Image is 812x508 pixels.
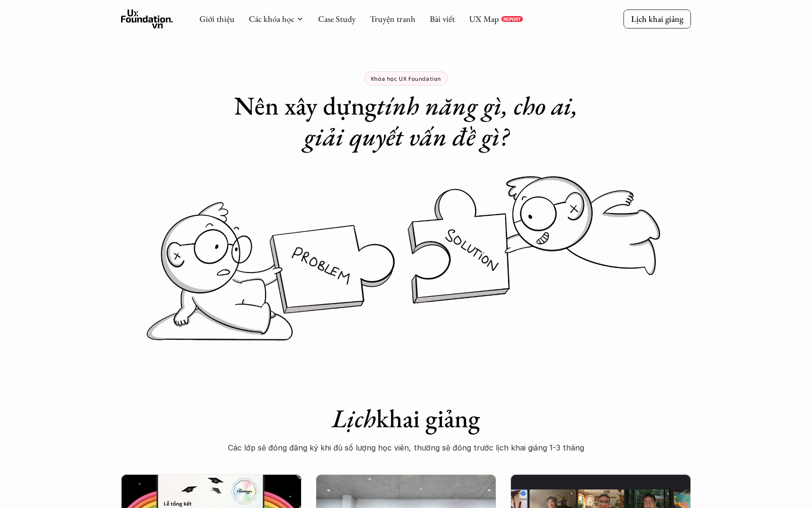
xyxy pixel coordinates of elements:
a: Lịch khai giảng [623,10,691,28]
p: Khóa học UX Foundation [371,75,441,82]
a: Các khóa học [249,13,294,24]
em: tính năng gì, cho ai, giải quyết vấn đề gì? [304,89,584,153]
a: REPORT [501,16,523,22]
a: Case Study [318,13,356,24]
p: Lịch khai giảng [631,13,683,24]
a: Bài viết [430,13,455,24]
em: Lịch [332,402,376,435]
a: UX Map [469,13,499,24]
a: Giới thiệu [199,13,235,24]
p: REPORT [503,16,521,22]
h1: khai giảng [216,403,596,434]
p: Các lớp sẽ đóng đăng ký khi đủ số lượng học viên, thường sẽ đóng trước lịch khai giảng 1-3 tháng [216,441,596,455]
h1: Nên xây dựng [216,90,596,152]
a: Truyện tranh [370,13,415,24]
